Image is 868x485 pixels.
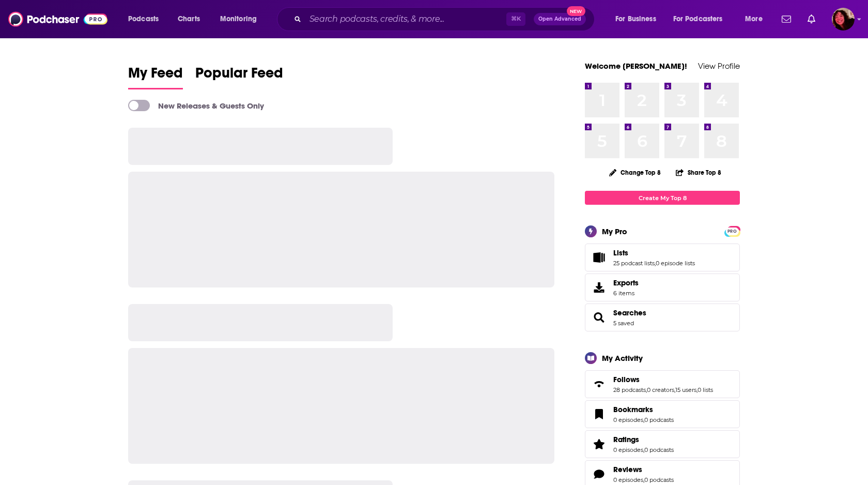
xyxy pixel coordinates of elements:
a: 0 lists [698,386,713,393]
span: Reviews [613,465,642,474]
a: 0 episodes [613,476,643,483]
a: 0 episodes [613,416,643,423]
span: Ratings [585,430,740,458]
button: open menu [667,11,738,27]
a: Charts [171,11,206,27]
button: Show profile menu [832,8,855,31]
button: open menu [121,11,172,27]
a: 0 podcasts [644,446,674,453]
button: Change Top 8 [603,166,667,179]
a: Welcome [PERSON_NAME]! [585,61,687,71]
a: Reviews [613,465,674,474]
div: Search podcasts, credits, & more... [287,7,605,31]
span: Monitoring [220,12,257,26]
a: Popular Feed [195,64,283,89]
a: 0 creators [647,386,674,393]
div: My Activity [602,353,643,363]
a: Create My Top 8 [585,191,740,205]
span: Lists [585,244,740,271]
button: open menu [213,11,270,27]
a: 28 podcasts [613,386,646,393]
span: For Podcasters [673,12,723,26]
span: Exports [613,278,639,287]
span: Logged in as Kathryn-Musilek [832,8,855,31]
span: , [646,386,647,393]
span: Bookmarks [613,405,653,414]
a: Follows [613,375,713,384]
button: open menu [608,11,669,27]
div: My Pro [602,226,627,236]
span: , [655,260,656,267]
span: Open Advanced [538,17,581,22]
a: Bookmarks [588,407,609,421]
a: Reviews [588,467,609,481]
a: PRO [726,227,738,235]
span: Podcasts [128,12,159,26]
a: Searches [613,308,646,317]
span: Ratings [613,435,639,444]
a: My Feed [128,64,183,89]
a: Lists [588,250,609,265]
span: Popular Feed [195,64,283,88]
span: Exports [588,280,609,295]
span: , [643,476,644,483]
a: Searches [588,310,609,325]
span: Charts [178,12,200,26]
a: 0 episodes [613,446,643,453]
a: 15 users [675,386,696,393]
span: PRO [726,228,738,235]
a: Lists [613,248,695,257]
a: 0 podcasts [644,416,674,423]
a: 0 episode lists [656,260,695,267]
a: 0 podcasts [644,476,674,483]
span: New [567,6,585,16]
span: Lists [613,248,628,257]
a: Ratings [613,435,674,444]
span: Follows [613,375,640,384]
a: Bookmarks [613,405,674,414]
span: 6 items [613,290,639,297]
span: Follows [585,370,740,398]
a: Show notifications dropdown [778,10,795,28]
span: Searches [585,304,740,331]
img: Podchaser - Follow, Share and Rate Podcasts [8,9,107,29]
span: , [643,446,644,453]
span: More [745,12,763,26]
span: Bookmarks [585,400,740,428]
a: Exports [585,274,740,301]
span: , [674,386,675,393]
span: , [696,386,698,393]
a: Ratings [588,437,609,451]
span: For Business [615,12,656,26]
button: Share Top 8 [675,162,722,183]
span: My Feed [128,64,183,88]
a: Show notifications dropdown [803,10,819,28]
a: 5 saved [613,320,634,327]
button: Open AdvancedNew [534,13,586,25]
span: , [643,416,644,423]
a: Follows [588,377,609,391]
img: User Profile [832,8,855,31]
input: Search podcasts, credits, & more... [305,11,506,27]
button: open menu [738,11,776,27]
a: New Releases & Guests Only [128,100,264,111]
span: ⌘ K [506,12,525,26]
a: 25 podcast lists [613,260,655,267]
a: View Profile [698,61,740,71]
